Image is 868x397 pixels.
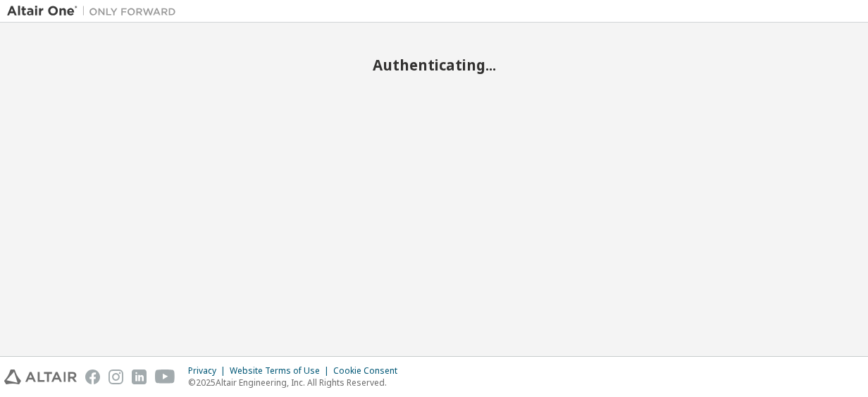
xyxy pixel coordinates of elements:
p: © 2025 Altair Engineering, Inc. All Rights Reserved. [188,377,406,389]
h2: Authenticating... [7,56,861,74]
div: Website Terms of Use [230,365,333,377]
img: altair_logo.svg [4,369,77,384]
div: Cookie Consent [333,365,406,377]
img: Altair One [7,4,183,18]
img: linkedin.svg [132,369,147,384]
img: youtube.svg [155,369,175,384]
div: Privacy [188,365,230,377]
img: facebook.svg [85,369,100,384]
img: instagram.svg [108,369,123,384]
